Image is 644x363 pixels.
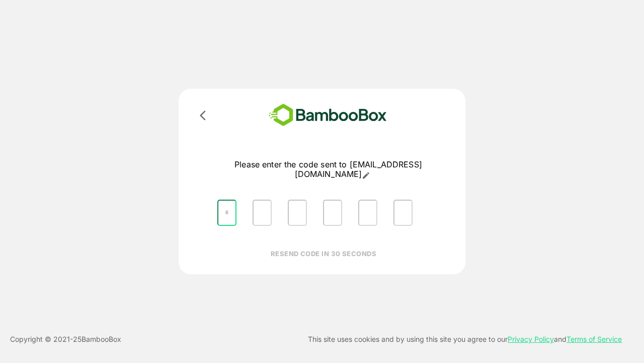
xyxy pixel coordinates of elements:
a: Terms of Service [567,335,622,343]
p: Please enter the code sent to [EMAIL_ADDRESS][DOMAIN_NAME] [209,160,447,179]
input: Please enter OTP character 2 [253,200,272,226]
p: This site uses cookies and by using this site you agree to our and [308,333,622,345]
input: Please enter OTP character 6 [393,200,413,226]
p: Copyright © 2021- 25 BambooBox [10,333,121,345]
input: Please enter OTP character 1 [217,200,236,226]
input: Please enter OTP character 5 [358,200,377,226]
input: Please enter OTP character 4 [323,200,342,226]
input: Please enter OTP character 3 [288,200,307,226]
img: bamboobox [254,101,401,130]
a: Privacy Policy [508,335,554,343]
